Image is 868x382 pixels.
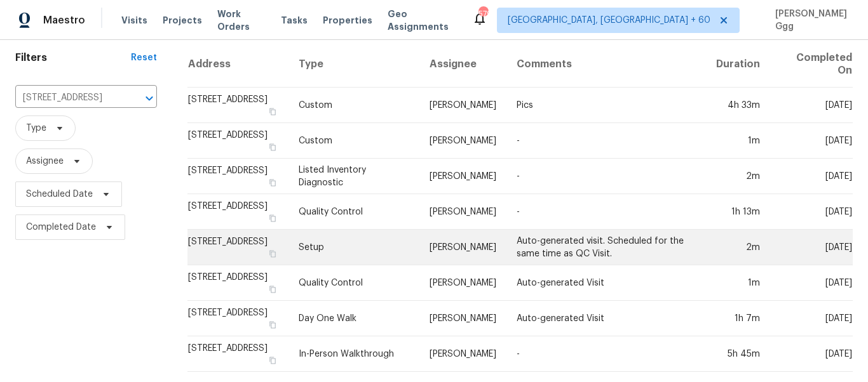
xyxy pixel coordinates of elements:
td: [DATE] [770,301,853,336]
td: 2m [706,159,770,194]
td: [PERSON_NAME] [419,336,506,372]
span: Work Orders [217,8,266,33]
td: Quality Control [288,194,419,230]
td: - [506,336,706,372]
td: [DATE] [770,336,853,372]
button: Copy Address [267,213,278,224]
span: Properties [323,14,372,27]
td: [STREET_ADDRESS] [187,88,288,123]
td: - [506,123,706,159]
td: 5h 45m [706,336,770,372]
th: Assignee [419,41,506,88]
td: [DATE] [770,194,853,230]
div: Reset [131,51,157,64]
button: Open [140,89,158,107]
button: Copy Address [267,319,278,331]
button: Copy Address [267,248,278,260]
td: 1m [706,123,770,159]
button: Copy Address [267,142,278,153]
span: Completed Date [26,221,96,234]
td: [STREET_ADDRESS] [187,230,288,265]
td: [PERSON_NAME] [419,230,506,265]
td: [PERSON_NAME] [419,301,506,336]
td: [DATE] [770,88,853,123]
td: 2m [706,230,770,265]
td: Custom [288,123,419,159]
td: Pics [506,88,706,123]
h1: Filters [15,51,131,64]
span: Projects [163,14,202,27]
th: Address [187,41,288,88]
td: [STREET_ADDRESS] [187,159,288,194]
span: Geo Assignments [388,8,457,33]
td: [PERSON_NAME] [419,194,506,230]
th: Type [288,41,419,88]
span: Visits [121,14,147,27]
td: [STREET_ADDRESS] [187,336,288,372]
div: 579 [478,8,487,20]
td: Auto-generated visit. Scheduled for the same time as QC Visit. [506,230,706,265]
td: Quality Control [288,265,419,301]
td: [DATE] [770,123,853,159]
td: 1m [706,265,770,301]
span: Assignee [26,155,64,168]
td: - [506,194,706,230]
td: [DATE] [770,230,853,265]
td: [STREET_ADDRESS] [187,194,288,230]
td: Setup [288,230,419,265]
th: Duration [706,41,770,88]
td: [DATE] [770,265,853,301]
span: Tasks [281,16,308,25]
button: Copy Address [267,355,278,366]
td: [PERSON_NAME] [419,88,506,123]
span: [GEOGRAPHIC_DATA], [GEOGRAPHIC_DATA] + 60 [508,14,710,27]
td: - [506,159,706,194]
td: Listed Inventory Diagnostic [288,159,419,194]
td: [STREET_ADDRESS] [187,123,288,159]
th: Comments [506,41,706,88]
td: [DATE] [770,159,853,194]
button: Copy Address [267,177,278,188]
span: Scheduled Date [26,188,93,201]
td: [STREET_ADDRESS] [187,265,288,301]
td: Auto-generated Visit [506,301,706,336]
td: [PERSON_NAME] [419,123,506,159]
span: [PERSON_NAME] Ggg [770,8,849,33]
td: [PERSON_NAME] [419,159,506,194]
td: 1h 13m [706,194,770,230]
span: Type [26,122,46,135]
td: [STREET_ADDRESS] [187,301,288,336]
button: Copy Address [267,284,278,295]
td: Day One Walk [288,301,419,336]
td: In-Person Walkthrough [288,336,419,372]
td: Auto-generated Visit [506,265,706,301]
input: Search for an address... [15,88,121,108]
td: [PERSON_NAME] [419,265,506,301]
span: Maestro [43,14,85,27]
th: Completed On [770,41,853,88]
td: Custom [288,88,419,123]
td: 4h 33m [706,88,770,123]
td: 1h 7m [706,301,770,336]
